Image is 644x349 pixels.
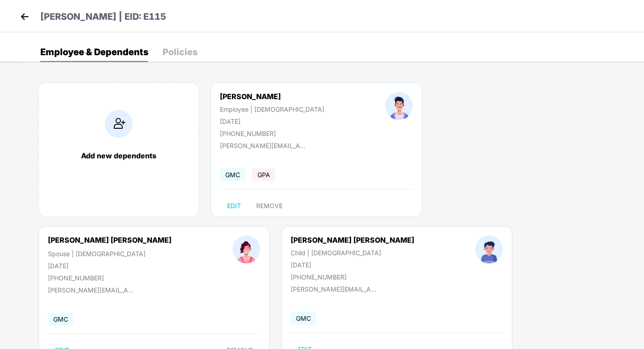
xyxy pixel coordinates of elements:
[220,130,324,137] div: [PHONE_NUMBER]
[232,236,260,263] img: profileImage
[291,249,414,257] div: Child | [DEMOGRAPHIC_DATA]
[48,151,189,160] div: Add new dependents
[252,168,275,181] span: GPA
[475,236,503,263] img: profileImage
[291,285,380,293] div: [PERSON_NAME][EMAIL_ADDRESS][DOMAIN_NAME]
[48,286,137,294] div: [PERSON_NAME][EMAIL_ADDRESS][DOMAIN_NAME]
[256,202,283,209] span: REMOVE
[48,274,172,282] div: [PHONE_NUMBER]
[291,261,414,269] div: [DATE]
[18,10,31,23] img: back
[105,110,133,138] img: addIcon
[220,168,245,181] span: GMC
[291,236,414,244] div: [PERSON_NAME] [PERSON_NAME]
[48,313,73,326] span: GMC
[291,312,316,325] span: GMC
[220,105,324,113] div: Employee | [DEMOGRAPHIC_DATA]
[40,10,166,24] p: [PERSON_NAME] | EID: E115
[227,202,241,209] span: EDIT
[48,262,172,270] div: [DATE]
[220,92,324,101] div: [PERSON_NAME]
[220,118,324,125] div: [DATE]
[220,199,248,213] button: EDIT
[40,48,148,57] div: Employee & Dependents
[385,92,413,120] img: profileImage
[48,236,172,244] div: [PERSON_NAME] [PERSON_NAME]
[220,142,309,149] div: [PERSON_NAME][EMAIL_ADDRESS][DOMAIN_NAME]
[291,273,414,281] div: [PHONE_NUMBER]
[249,199,290,213] button: REMOVE
[48,250,172,257] div: Spouse | [DEMOGRAPHIC_DATA]
[163,48,197,57] div: Policies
